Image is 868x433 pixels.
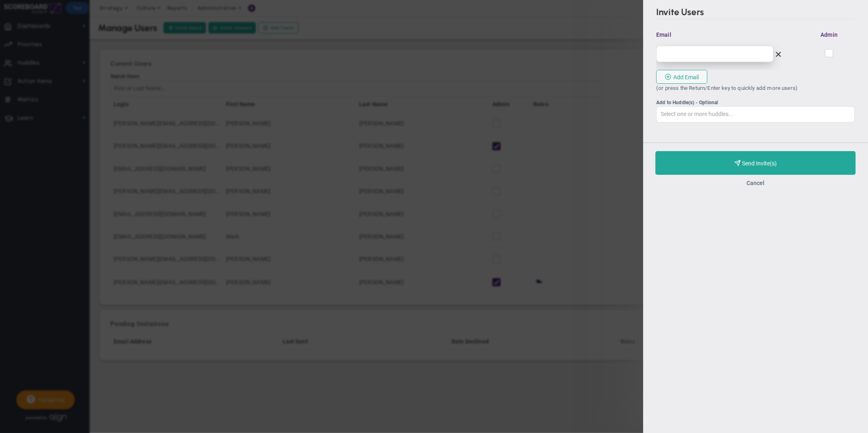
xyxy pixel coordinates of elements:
[656,7,855,19] h2: Invite Users
[656,31,744,39] span: Email
[821,31,838,39] span: Admin
[656,70,707,84] button: Add Email
[742,160,777,167] span: Send Invite(s)
[655,151,856,175] button: Send Invite(s)
[656,85,798,91] span: (or press the Return/Enter key to quickly add more users)
[657,107,855,121] input: Add to Huddle(s) - Optional
[747,180,765,186] button: Cancel
[656,100,855,105] div: Select one or more Huddles... The invited User(s) will be added to the Huddle as a member.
